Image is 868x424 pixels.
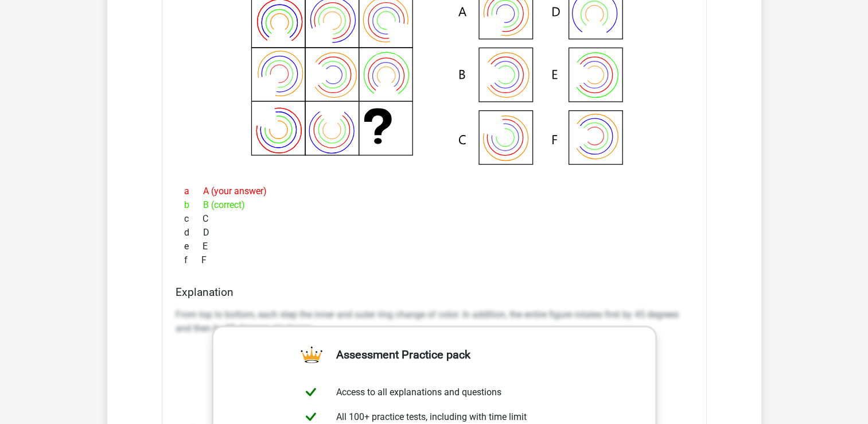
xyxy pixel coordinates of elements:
[176,226,693,240] div: D
[176,308,693,336] p: From top to bottom, each step the inner and outer ring change of color. In addition, the entire f...
[176,240,693,253] div: E
[184,184,203,198] span: a
[184,226,203,240] span: d
[176,286,693,299] h4: Explanation
[176,212,693,226] div: C
[184,253,201,267] span: f
[184,240,203,253] span: e
[176,184,693,198] div: A (your answer)
[184,198,203,212] span: b
[176,253,693,267] div: F
[184,212,203,226] span: c
[176,198,693,212] div: B (correct)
